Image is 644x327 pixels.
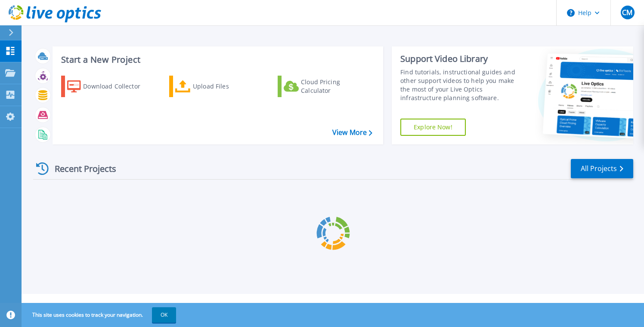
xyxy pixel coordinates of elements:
[193,78,262,95] div: Upload Files
[152,307,176,323] button: OK
[400,119,466,136] a: Explore Now!
[400,53,521,64] div: Support Video Library
[301,78,370,95] div: Cloud Pricing Calculator
[622,9,632,16] span: CM
[61,55,372,64] h3: Start a New Project
[24,307,176,323] span: This site uses cookies to track your navigation.
[33,158,128,179] div: Recent Projects
[278,76,374,97] a: Cloud Pricing Calculator
[571,159,633,178] a: All Projects
[400,68,521,102] div: Find tutorials, instructional guides and other support videos to help you make the most of your L...
[332,128,372,137] a: View More
[61,76,157,97] a: Download Collector
[169,76,265,97] a: Upload Files
[83,78,152,95] div: Download Collector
